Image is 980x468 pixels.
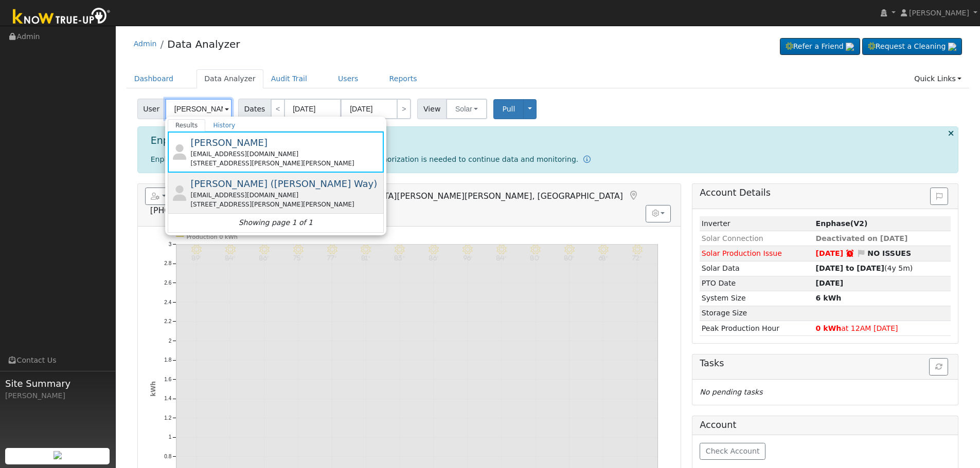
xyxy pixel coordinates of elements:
text: kWh [150,381,157,397]
a: Request a Cleaning [862,38,962,55]
text: 1 [168,435,171,440]
text: 0.8 [164,454,171,459]
a: Data Analyzer [197,69,263,88]
h5: Account Details [700,188,951,198]
a: Users [330,69,366,88]
span: Solar Production Issue [702,249,782,257]
a: Audit Trail [263,69,315,88]
td: at 12AM [DATE] [814,321,951,336]
a: Admin [134,40,157,48]
div: [EMAIL_ADDRESS][DOMAIN_NAME] [190,191,381,200]
button: Issue History [930,188,948,205]
strong: 0 kWh [816,324,842,332]
td: PTO Date [700,276,814,291]
img: retrieve [54,451,62,459]
img: retrieve [948,43,956,51]
i: No pending tasks [700,388,762,396]
span: Check Account [706,447,760,455]
td: Inverter [700,216,814,231]
text: 2.8 [164,260,171,266]
h5: Tasks [700,358,951,369]
a: Data Analyzer [167,38,240,50]
div: [STREET_ADDRESS][PERSON_NAME][PERSON_NAME] [190,159,381,168]
span: [PERSON_NAME] [190,137,268,148]
span: [DATE] [816,249,844,257]
a: Snooze expired 02/11/2025 [845,249,854,257]
text: 2 [168,338,171,344]
text: 1.8 [164,357,171,363]
img: retrieve [846,43,854,51]
a: History [205,119,243,132]
span: [PERSON_NAME] ([PERSON_NAME] Way) [190,178,377,189]
text: 1.6 [164,377,171,382]
text: 2.6 [164,280,171,286]
h1: Enphase Connection Expired, Action Required [151,135,375,146]
a: Dashboard [127,69,182,88]
text: 1.2 [164,415,171,421]
span: [PHONE_NUMBER] [150,205,225,215]
strong: ID: 1673771, authorized: 11/12/19 [816,219,868,228]
i: Showing page 1 of 1 [239,217,313,228]
strong: 6 kWh [816,294,842,302]
span: Solar Connection [702,234,763,242]
text: 2.2 [164,319,171,324]
div: [EMAIL_ADDRESS][DOMAIN_NAME] [190,149,381,159]
button: Check Account [700,443,765,460]
a: Map [628,191,639,201]
td: Storage Size [700,306,814,321]
i: Edit Issue [857,250,866,257]
span: Pull [502,105,515,113]
td: Solar Data [700,261,814,276]
span: (4y 5m) [816,264,913,272]
button: Refresh [929,358,948,376]
text: 1.4 [164,396,171,401]
div: [PERSON_NAME] [5,390,110,401]
span: (V2) [850,219,868,228]
a: Reports [382,69,425,88]
span: [DEMOGRAPHIC_DATA][PERSON_NAME][PERSON_NAME], [GEOGRAPHIC_DATA] [305,191,623,201]
button: Pull [493,99,524,119]
h5: Account [700,420,736,430]
span: User [137,99,166,119]
span: Enphase recently changed their process for data sharing, re-authorization is needed to continue d... [151,155,579,163]
a: Results [168,119,206,132]
strong: NO ISSUES [867,249,911,257]
div: [STREET_ADDRESS][PERSON_NAME][PERSON_NAME] [190,200,381,209]
a: < [271,99,285,119]
span: Site Summary [5,377,110,390]
text: 3 [168,241,171,247]
span: [DATE] [816,279,844,287]
span: View [417,99,447,119]
button: Solar [446,99,487,119]
text: Production 0 kWh [186,233,237,240]
td: System Size [700,291,814,306]
span: Dates [238,99,271,119]
a: Quick Links [906,69,969,88]
text: 2.4 [164,299,171,305]
input: Select a User [165,99,232,119]
strong: [DATE] to [DATE] [816,264,884,272]
span: [PERSON_NAME] [909,9,969,17]
a: > [397,99,411,119]
span: Deactivated on [DATE] [816,234,908,242]
td: Peak Production Hour [700,321,814,336]
a: Refer a Friend [780,38,860,55]
img: Know True-Up [8,6,116,29]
